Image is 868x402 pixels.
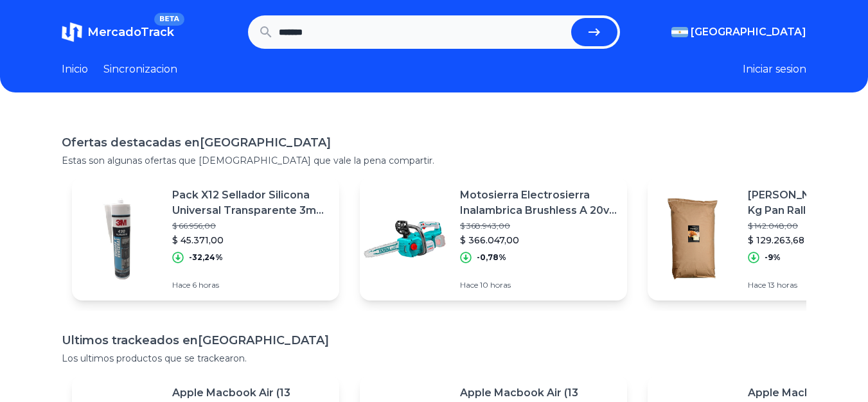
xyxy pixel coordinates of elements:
[189,252,223,263] p: -32,24%
[765,252,781,263] p: -9%
[62,352,806,365] p: Los ultimos productos que se trackearon.
[172,234,329,247] p: $ 45.371,00
[460,221,617,231] p: $ 368.943,00
[671,24,806,40] button: [GEOGRAPHIC_DATA]
[154,13,184,26] span: BETA
[62,62,88,77] a: Inicio
[62,331,806,349] h1: Ultimos trackeados en [GEOGRAPHIC_DATA]
[62,22,174,42] a: MercadoTrackBETA
[460,188,617,218] p: Motosierra Electrosierra Inalambrica Brushless A 20v 12 PuLG
[103,62,177,77] a: Sincronizacion
[62,22,82,42] img: MercadoTrack
[360,194,450,284] img: Featured image
[460,234,617,247] p: $ 366.047,00
[172,221,329,231] p: $ 66.956,00
[62,134,806,152] h1: Ofertas destacadas en [GEOGRAPHIC_DATA]
[172,188,329,218] p: Pack X12 Sellador Silicona Universal Transparente 3m 280ml
[172,280,329,290] p: Hace 6 horas
[360,177,627,301] a: Featured imageMotosierra Electrosierra Inalambrica Brushless A 20v 12 PuLG$ 368.943,00$ 366.047,0...
[477,252,506,263] p: -0,78%
[648,194,738,284] img: Featured image
[87,25,174,39] span: MercadoTrack
[691,24,806,40] span: [GEOGRAPHIC_DATA]
[72,194,162,284] img: Featured image
[460,280,617,290] p: Hace 10 horas
[671,27,688,37] img: Argentina
[62,154,806,167] p: Estas son algunas ofertas que [DEMOGRAPHIC_DATA] que vale la pena compartir.
[72,177,339,301] a: Featured imagePack X12 Sellador Silicona Universal Transparente 3m 280ml$ 66.956,00$ 45.371,00-32...
[743,62,806,77] button: Iniciar sesion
